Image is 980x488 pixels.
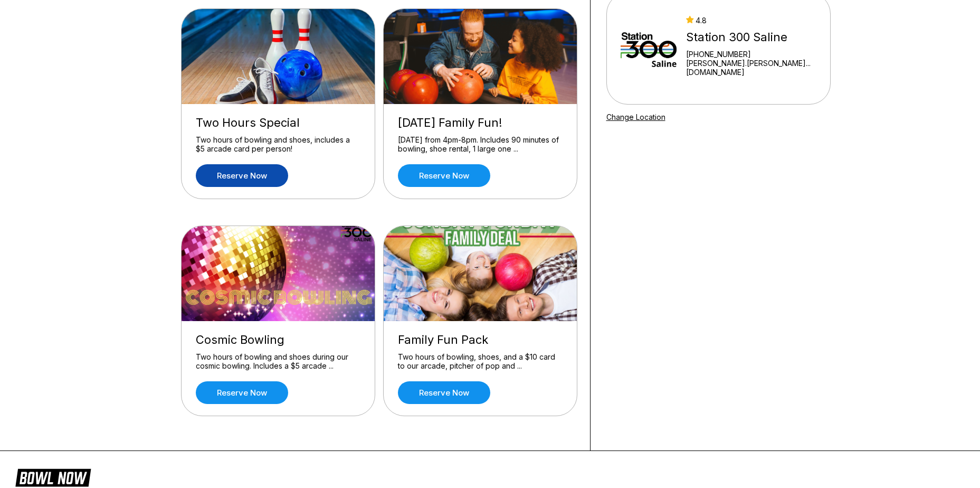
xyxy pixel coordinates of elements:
[398,164,490,187] a: Reserve now
[398,352,563,371] div: Two hours of bowling, shoes, and a $10 card to our arcade, pitcher of pop and ...
[196,135,360,154] div: Two hours of bowling and shoes, includes a $5 arcade card per person!
[606,112,665,121] a: Change Location
[196,352,360,371] div: Two hours of bowling and shoes during our cosmic bowling. Includes a $5 arcade ...
[384,226,578,321] img: Family Fun Pack
[621,9,677,88] img: Station 300 Saline
[384,9,578,104] img: Friday Family Fun!
[398,381,490,404] a: Reserve now
[686,30,816,44] div: Station 300 Saline
[398,135,563,154] div: [DATE] from 4pm-8pm. Includes 90 minutes of bowling, shoe rental, 1 large one ...
[686,50,816,59] div: [PHONE_NUMBER]
[182,226,376,321] img: Cosmic Bowling
[196,116,360,130] div: Two Hours Special
[196,381,288,404] a: Reserve now
[686,16,816,25] div: 4.8
[398,333,563,347] div: Family Fun Pack
[686,59,816,77] a: [PERSON_NAME].[PERSON_NAME]...[DOMAIN_NAME]
[196,164,288,187] a: Reserve now
[196,333,360,347] div: Cosmic Bowling
[182,9,376,104] img: Two Hours Special
[398,116,563,130] div: [DATE] Family Fun!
